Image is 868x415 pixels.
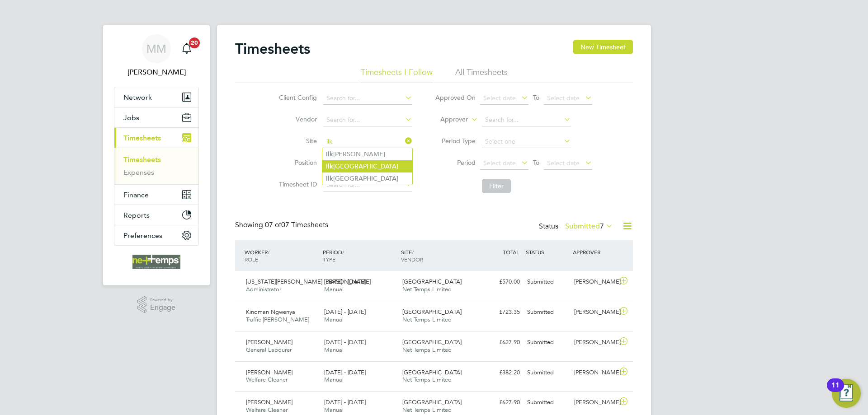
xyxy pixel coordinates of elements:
a: Timesheets [123,155,161,164]
label: Position [276,159,317,167]
span: [PERSON_NAME] [246,338,292,346]
label: Period [435,159,476,167]
input: Search for... [323,114,412,126]
span: Net Temps Limited [402,285,452,293]
span: / [268,248,269,256]
span: [DATE] - [DATE] [324,368,366,376]
span: [PERSON_NAME] [246,368,292,376]
label: Site [276,137,317,145]
div: Submitted [524,305,571,320]
span: TOTAL [503,248,519,256]
div: STATUS [524,244,571,260]
div: Status [539,220,615,233]
span: / [412,248,414,256]
h2: Timesheets [235,40,310,58]
label: Approver [427,115,468,124]
span: [DATE] - [DATE] [324,308,366,316]
span: ROLE [245,256,258,263]
label: Period Type [435,137,476,145]
div: WORKER [242,244,321,267]
span: 7 [600,222,604,231]
span: Net Temps Limited [402,316,452,323]
div: £723.35 [476,305,524,320]
span: Kindman Ngwenya [246,308,295,316]
a: Expenses [123,168,154,177]
input: Search for... [323,135,412,148]
input: Search for... [323,92,412,105]
div: £627.90 [476,395,524,410]
div: [PERSON_NAME] [571,275,618,289]
div: SITE [399,244,477,267]
label: Vendor [276,115,317,123]
li: All Timesheets [455,67,508,83]
span: Finance [123,191,149,199]
nav: Main navigation [103,25,210,285]
div: 11 [831,385,840,397]
a: Powered byEngage [137,296,176,313]
a: MM[PERSON_NAME] [114,34,199,78]
span: / [342,248,344,256]
label: Submitted [565,222,613,231]
span: Select date [483,159,516,167]
div: £382.20 [476,365,524,380]
span: Manual [324,285,344,293]
button: Open Resource Center, 11 new notifications [832,379,861,408]
span: Select date [547,159,580,167]
div: PERIOD [321,244,399,267]
span: [GEOGRAPHIC_DATA] [402,368,462,376]
span: Reports [123,211,150,219]
span: [PERSON_NAME] [246,398,292,406]
button: Finance [114,185,198,205]
div: £570.00 [476,275,524,289]
div: Submitted [524,335,571,350]
label: Timesheet ID [276,180,317,188]
label: Approved On [435,93,476,102]
span: Select date [483,94,516,102]
span: Net Temps Limited [402,376,452,383]
span: Preferences [123,231,162,240]
span: Net Temps Limited [402,346,452,354]
span: [DATE] - [DATE] [324,398,366,406]
li: [GEOGRAPHIC_DATA] [322,160,412,173]
span: [GEOGRAPHIC_DATA] [402,278,462,285]
label: Client Config [276,93,317,102]
div: Submitted [524,395,571,410]
input: Select one [482,135,571,148]
span: 07 of [265,220,281,229]
a: 20 [178,34,196,63]
span: [GEOGRAPHIC_DATA] [402,398,462,406]
span: Welfare Cleaner [246,406,288,414]
div: Showing [235,220,330,230]
span: Engage [150,304,175,312]
span: Powered by [150,296,175,304]
b: Ilk [326,150,333,158]
button: Jobs [114,107,198,127]
div: [PERSON_NAME] [571,335,618,350]
div: Submitted [524,365,571,380]
li: Timesheets I Follow [361,67,433,83]
span: Traffic [PERSON_NAME] [246,316,309,323]
div: [PERSON_NAME] [571,395,618,410]
span: [GEOGRAPHIC_DATA] [402,308,462,316]
b: Ilk [326,163,333,170]
span: Timesheets [123,134,161,142]
span: Select date [547,94,580,102]
span: Jobs [123,113,139,122]
span: Manual [324,316,344,323]
span: Welfare Cleaner [246,376,288,383]
span: Net Temps Limited [402,406,452,414]
span: 20 [189,37,200,48]
span: TYPE [323,256,335,263]
span: Network [123,93,152,102]
span: Manual [324,376,344,383]
img: net-temps-logo-retina.png [132,255,180,269]
input: Search for... [482,114,571,126]
span: MM [146,43,166,55]
span: Manual [324,346,344,354]
span: To [530,157,542,168]
div: Timesheets [114,148,198,184]
span: Mia Mellors [114,67,199,78]
button: Reports [114,205,198,225]
span: General Labourer [246,346,292,354]
div: [PERSON_NAME] [571,305,618,320]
